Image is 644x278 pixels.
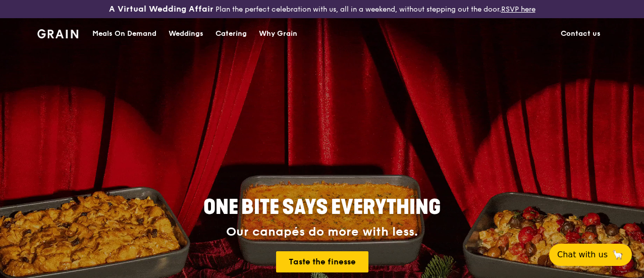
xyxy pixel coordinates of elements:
div: Weddings [169,19,203,49]
a: Taste the finesse [276,251,368,272]
h3: A Virtual Wedding Affair [109,4,213,14]
button: Chat with us🦙 [549,244,632,266]
a: RSVP here [501,5,535,14]
div: Meals On Demand [92,19,156,49]
a: Weddings [163,19,209,49]
a: Catering [209,19,253,49]
span: 🦙 [612,249,624,261]
a: Contact us [555,19,607,49]
span: ONE BITE SAYS EVERYTHING [203,195,441,219]
a: GrainGrain [37,18,78,48]
img: Grain [37,29,78,38]
div: Catering [216,19,247,49]
span: Chat with us [557,249,608,261]
a: Why Grain [253,19,303,49]
div: Plan the perfect celebration with us, all in a weekend, without stepping out the door. [108,4,537,14]
div: Why Grain [259,19,297,49]
div: Our canapés do more with less. [140,225,504,239]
